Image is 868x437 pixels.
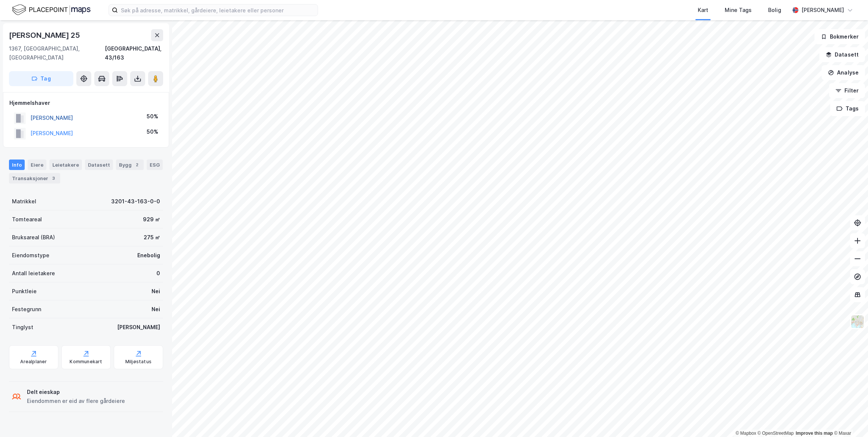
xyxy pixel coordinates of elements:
[9,29,82,41] div: [PERSON_NAME] 25
[736,431,756,436] a: Mapbox
[758,431,794,436] a: OpenStreetMap
[137,251,160,260] div: Enebolig
[70,359,102,365] div: Kommunekart
[118,4,318,16] input: Søk på adresse, matrikkel, gårdeiere, leietakere eller personer
[12,251,49,260] div: Eiendomstype
[27,388,125,397] div: Delt eieskap
[12,233,55,242] div: Bruksareal (BRA)
[12,287,37,296] div: Punktleie
[50,175,57,182] div: 3
[12,269,55,278] div: Antall leietakere
[12,215,42,224] div: Tomteareal
[830,101,865,116] button: Tags
[144,233,160,242] div: 275 ㎡
[133,161,141,169] div: 2
[768,6,781,15] div: Bolig
[147,160,163,170] div: ESG
[152,305,160,314] div: Nei
[125,359,152,365] div: Miljøstatus
[20,359,47,365] div: Arealplaner
[117,323,160,332] div: [PERSON_NAME]
[814,29,865,44] button: Bokmerker
[819,47,865,62] button: Datasett
[147,127,158,136] div: 50%
[725,6,752,15] div: Mine Tags
[111,197,160,206] div: 3201-43-163-0-0
[116,160,144,170] div: Bygg
[49,160,82,170] div: Leietakere
[9,98,163,107] div: Hjemmelshaver
[147,112,158,121] div: 50%
[85,160,113,170] div: Datasett
[12,323,33,332] div: Tinglyst
[152,287,160,296] div: Nei
[12,3,91,16] img: logo.f888ab2527a4732fd821a326f86c7f29.svg
[796,431,833,436] a: Improve this map
[801,6,844,15] div: [PERSON_NAME]
[27,397,125,406] div: Eiendommen er eid av flere gårdeiere
[105,44,163,62] div: [GEOGRAPHIC_DATA], 43/163
[9,160,25,170] div: Info
[829,83,865,98] button: Filter
[9,71,73,86] button: Tag
[698,6,708,15] div: Kart
[143,215,160,224] div: 929 ㎡
[12,197,36,206] div: Matrikkel
[822,65,865,80] button: Analyse
[850,315,865,329] img: Z
[28,160,46,170] div: Eiere
[9,44,105,62] div: 1367, [GEOGRAPHIC_DATA], [GEOGRAPHIC_DATA]
[9,173,60,183] div: Transaksjoner
[12,305,41,314] div: Festegrunn
[156,269,160,278] div: 0
[831,401,868,437] div: Kontrollprogram for chat
[831,401,868,437] iframe: Chat Widget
